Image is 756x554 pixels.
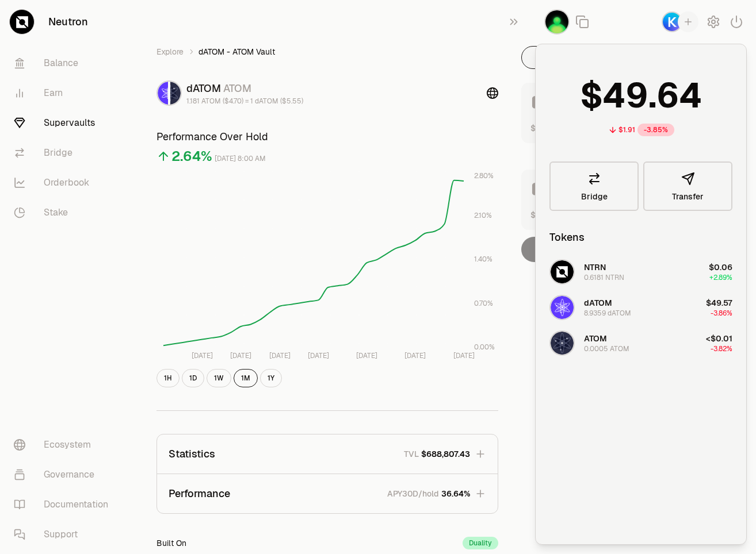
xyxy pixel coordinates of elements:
[706,298,732,308] span: $49.57
[5,108,124,138] a: Supervaults
[711,344,732,353] span: -3.82%
[543,255,739,289] button: NTRN LogoNTRN0.6181 NTRN$0.06+2.89%
[186,97,303,106] div: 1.181 ATOM ($4.70) = 1 dATOM ($5.55)
[269,351,291,360] tspan: [DATE]
[544,9,570,34] img: jushiung43
[404,448,419,460] p: TVL
[662,11,682,32] img: Keplr
[308,351,329,360] tspan: [DATE]
[474,299,493,308] tspan: 0.70%
[474,171,494,180] tspan: 2.80%
[171,147,212,166] div: 2.64%
[234,369,258,387] button: 1M
[672,193,704,201] span: Transfer
[543,326,739,360] button: ATOM LogoATOM0.0005 ATOM<$0.01-3.82%
[474,343,495,352] tspan: 0.00%
[584,273,624,282] div: 0.6181 NTRN
[198,46,275,57] span: dATOM - ATOM Vault
[170,82,181,105] img: ATOM Logo
[182,369,204,387] button: 1D
[5,490,124,520] a: Documentation
[156,369,180,387] button: 1H
[637,124,674,136] div: -3.85%
[584,309,631,318] div: 8.9359 dATOM
[156,46,184,57] a: Explore
[192,351,213,360] tspan: [DATE]
[543,290,739,325] button: dATOM LogodATOM8.9359 dATOM$49.57-3.86%
[551,296,574,319] img: dATOM Logo
[706,333,732,344] span: <$0.01
[549,161,639,211] a: Bridge
[215,152,266,166] div: [DATE] 8:00 AM
[186,80,303,97] div: dATOM
[584,262,606,272] span: NTRN
[223,82,251,95] span: ATOM
[709,262,732,272] span: $0.06
[156,537,186,549] div: Built On
[5,48,124,78] a: Balance
[169,446,215,462] p: Statistics
[549,229,585,245] div: Tokens
[530,122,553,134] button: $0.00
[5,138,124,168] a: Bridge
[551,260,574,283] img: NTRN Logo
[584,333,607,344] span: ATOM
[5,168,124,198] a: Orderbook
[5,520,124,549] a: Support
[530,209,553,221] button: $0.00
[463,537,498,549] div: Duality
[581,193,608,201] span: Bridge
[643,161,732,211] button: Transfer
[260,369,282,387] button: 1Y
[5,460,124,490] a: Governance
[5,78,124,108] a: Earn
[618,125,635,134] div: $1.91
[709,273,732,282] span: +2.89%
[474,211,492,220] tspan: 2.10%
[404,351,426,360] tspan: [DATE]
[584,344,629,353] div: 0.0005 ATOM
[157,434,498,474] button: StatisticsTVL$688,807.43
[521,46,630,69] button: Deposit
[158,82,168,105] img: dATOM Logo
[230,351,251,360] tspan: [DATE]
[356,351,377,360] tspan: [DATE]
[169,486,230,502] p: Performance
[453,351,475,360] tspan: [DATE]
[387,488,439,499] p: APY30D/hold
[207,369,231,387] button: 1W
[5,198,124,228] a: Stake
[584,298,612,308] span: dATOM
[551,332,574,355] img: ATOM Logo
[474,255,492,264] tspan: 1.40%
[156,129,498,145] h3: Performance Over Hold
[421,448,470,460] span: $688,807.43
[156,46,498,57] nav: breadcrumb
[441,488,470,499] span: 36.64%
[711,309,732,318] span: -3.86%
[5,430,124,460] a: Ecosystem
[157,474,498,513] button: PerformanceAPY30D/hold36.64%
